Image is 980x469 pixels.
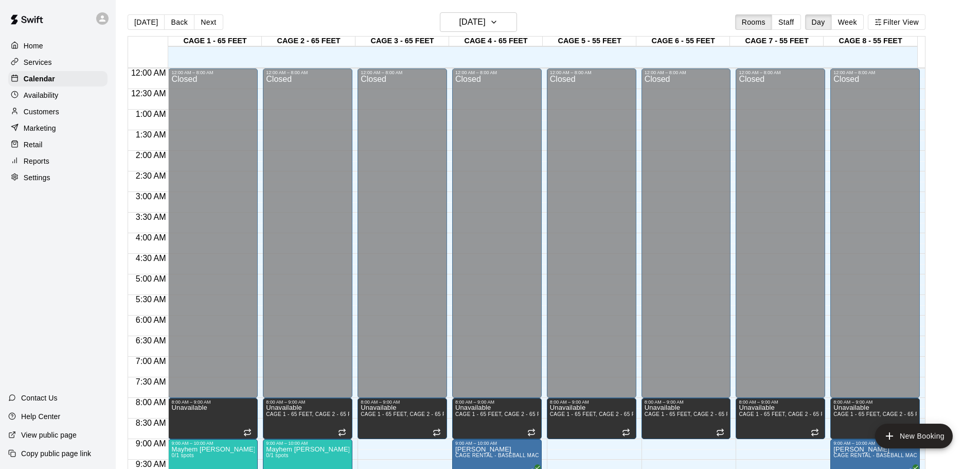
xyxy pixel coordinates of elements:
div: CAGE 1 - 65 FEET [168,37,262,46]
a: Calendar [8,71,108,86]
div: 8:00 AM – 9:00 AM [455,399,539,405]
a: Marketing [8,120,108,136]
span: Recurring event [338,428,346,437]
span: 3:00 AM [133,192,169,201]
a: Home [8,38,108,54]
span: 1:00 AM [133,110,169,118]
button: Filter View [868,14,925,30]
span: Recurring event [243,428,252,437]
div: 8:00 AM – 9:00 AM [550,399,633,405]
div: CAGE 8 - 55 FEET [824,37,917,46]
h6: [DATE] [459,15,486,29]
p: Availability [24,90,59,100]
span: 8:30 AM [133,419,169,427]
span: Recurring event [811,428,819,437]
span: CAGE 1 - 65 FEET, CAGE 2 - 65 FEET, CAGE 3 - 65 FEET, CAGE 4 - 65 FEET, CAGE 5 - 55 FEET, CAGE 6 ... [455,411,846,417]
div: 8:00 AM – 9:00 AM [361,399,444,405]
div: Closed [171,75,255,402]
button: Back [164,14,194,30]
span: 8:00 AM [133,398,169,407]
div: 8:00 AM – 9:00 AM: Unavailable [830,398,920,439]
p: View public page [21,430,77,440]
div: 12:00 AM – 8:00 AM: Closed [547,68,636,398]
div: 12:00 AM – 8:00 AM: Closed [452,68,542,398]
div: Closed [833,75,917,402]
a: Reports [8,153,108,169]
span: Recurring event [716,428,724,437]
div: 12:00 AM – 8:00 AM [739,70,822,75]
a: Availability [8,88,108,103]
span: 0/1 spots filled [171,453,194,458]
div: CAGE 4 - 65 FEET [449,37,543,46]
button: Rooms [735,14,772,30]
div: 8:00 AM – 9:00 AM: Unavailable [547,398,636,439]
button: add [875,424,953,448]
div: Closed [739,75,822,402]
a: Customers [8,104,108,119]
button: [DATE] [440,12,517,32]
p: Help Center [21,411,60,422]
button: [DATE] [128,14,165,30]
p: Home [24,41,43,51]
div: 8:00 AM – 9:00 AM: Unavailable [736,398,825,439]
span: 4:30 AM [133,254,169,263]
p: Reports [24,156,49,166]
span: Recurring event [433,428,441,437]
div: 8:00 AM – 9:00 AM [266,399,349,405]
p: Customers [24,107,59,117]
span: 6:00 AM [133,316,169,324]
span: 5:30 AM [133,295,169,304]
div: 12:00 AM – 8:00 AM [455,70,539,75]
div: 9:00 AM – 10:00 AM [833,441,917,446]
div: 8:00 AM – 9:00 AM: Unavailable [263,398,352,439]
p: Retail [24,140,43,150]
div: 9:00 AM – 10:00 AM [171,441,255,446]
span: 6:30 AM [133,336,169,345]
div: 8:00 AM – 9:00 AM: Unavailable [642,398,731,439]
span: Recurring event [527,428,536,437]
p: Copy public page link [21,448,91,459]
p: Settings [24,172,50,183]
div: Settings [8,170,108,185]
div: 12:00 AM – 8:00 AM [550,70,633,75]
div: 12:00 AM – 8:00 AM [833,70,917,75]
div: 9:00 AM – 10:00 AM [266,441,349,446]
div: CAGE 5 - 55 FEET [543,37,636,46]
button: Staff [772,14,801,30]
div: Closed [455,75,539,402]
a: Retail [8,137,108,152]
div: 12:00 AM – 8:00 AM [645,70,728,75]
div: 9:00 AM – 10:00 AM [455,441,539,446]
p: Contact Us [21,393,58,403]
span: 12:30 AM [129,89,169,98]
p: Services [24,57,52,67]
div: 12:00 AM – 8:00 AM [266,70,349,75]
span: 7:00 AM [133,357,169,366]
span: 5:00 AM [133,274,169,283]
span: CAGE 1 - 65 FEET, CAGE 2 - 65 FEET, CAGE 3 - 65 FEET, CAGE 4 - 65 FEET, CAGE 5 - 55 FEET, CAGE 6 ... [266,411,656,417]
span: 0/1 spots filled [266,453,289,458]
div: 8:00 AM – 9:00 AM [645,399,728,405]
a: Services [8,55,108,70]
div: CAGE 6 - 55 FEET [636,37,730,46]
div: 12:00 AM – 8:00 AM: Closed [263,68,352,398]
span: CAGE 1 - 65 FEET, CAGE 2 - 65 FEET, CAGE 3 - 65 FEET, CAGE 4 - 65 FEET, CAGE 5 - 55 FEET, CAGE 6 ... [550,411,940,417]
span: 2:30 AM [133,171,169,180]
div: CAGE 7 - 55 FEET [730,37,824,46]
div: Closed [550,75,633,402]
p: Calendar [24,74,55,84]
div: 8:00 AM – 9:00 AM: Unavailable [358,398,447,439]
div: 12:00 AM – 8:00 AM: Closed [168,68,258,398]
p: Marketing [24,123,56,133]
span: CAGE RENTAL - BASEBALL MACHINE [455,453,552,458]
span: CAGE 1 - 65 FEET, CAGE 2 - 65 FEET, CAGE 3 - 65 FEET, CAGE 4 - 65 FEET, CAGE 5 - 55 FEET, CAGE 6 ... [361,411,751,417]
div: 12:00 AM – 8:00 AM: Closed [642,68,731,398]
div: Closed [361,75,444,402]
